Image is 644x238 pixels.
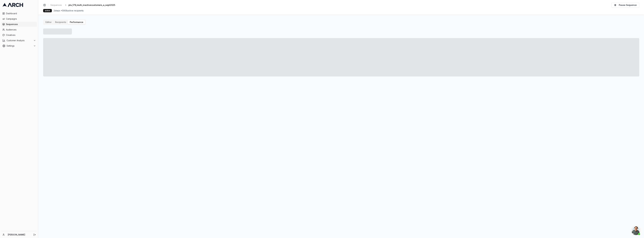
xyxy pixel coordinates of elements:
a: Audiences [1,27,37,32]
span: Settings [7,44,32,47]
button: Performance [68,20,85,24]
a: Sequences [49,3,63,7]
a: [PERSON_NAME] [8,233,30,236]
a: Creatives [1,33,37,37]
a: Campaigns [1,16,37,21]
a: Sequences [1,22,37,27]
span: Sequences [50,4,62,7]
div: active [43,9,52,12]
button: Pause Sequence [612,2,639,8]
button: Customer Analysis [1,38,37,43]
nav: breadcrumb [49,3,120,7]
span: Customer Analysis [7,39,32,42]
span: Creatives [6,34,36,37]
span: Sequences [6,23,36,26]
span: Audiences [6,28,36,31]
span: Dashboard [6,12,36,15]
button: Log out [32,233,37,237]
button: Editor [44,20,53,24]
span: ptu_179_multi_inactivecustomers_a_sept2025 [68,4,115,7]
span: 2 steps • 5908 active recipients [54,9,84,12]
a: Dashboard [1,11,37,16]
button: Recipients [53,20,68,24]
button: Settings [1,43,37,48]
div: Open chat [631,226,640,235]
span: Campaigns [6,17,36,20]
